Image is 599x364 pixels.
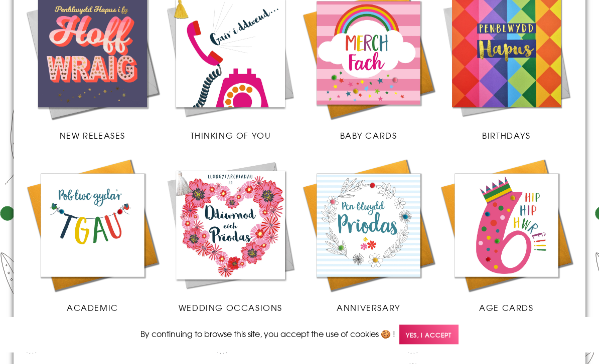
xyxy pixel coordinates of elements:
a: Anniversary [299,157,437,314]
span: Wedding Occasions [179,302,282,314]
a: Wedding Occasions [162,157,299,314]
span: Anniversary [337,302,400,314]
span: New Releases [60,130,125,142]
span: Baby Cards [340,130,397,142]
span: Thinking of You [191,130,271,142]
span: Academic [67,302,118,314]
span: Yes, I accept [399,325,459,344]
span: Age Cards [479,302,533,314]
span: Birthdays [482,130,530,142]
a: Academic [24,157,162,314]
a: Age Cards [437,157,575,314]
